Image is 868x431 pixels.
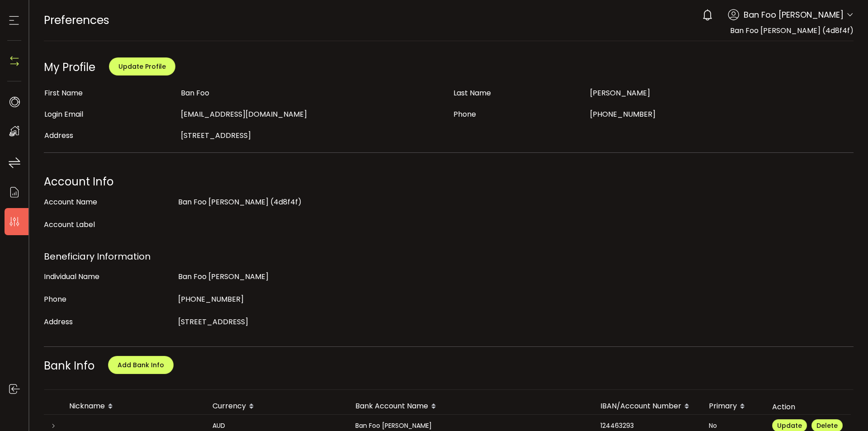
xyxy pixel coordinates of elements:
[744,9,844,21] span: Ban Foo [PERSON_NAME]
[702,399,765,414] div: Primary
[109,57,175,76] button: Update Profile
[62,399,205,414] div: Nickname
[44,173,854,191] div: Account Info
[44,109,83,119] span: Login Email
[44,358,94,373] span: Bank Info
[44,290,174,308] div: Phone
[590,88,650,98] span: [PERSON_NAME]
[453,109,476,119] span: Phone
[205,421,348,431] div: AUD
[118,62,166,71] span: Update Profile
[453,88,491,98] span: Last Name
[178,317,248,327] span: [STREET_ADDRESS]
[178,197,302,207] span: Ban Foo [PERSON_NAME] (4d8f4f)
[730,25,854,36] span: Ban Foo [PERSON_NAME] (4d8f4f)
[8,54,21,68] img: N4P5cjLOiQAAAABJRU5ErkJggg==
[181,109,307,119] span: [EMAIL_ADDRESS][DOMAIN_NAME]
[44,216,174,234] div: Account Label
[816,421,838,430] span: Delete
[44,313,174,331] div: Address
[205,399,348,414] div: Currency
[181,130,251,141] span: [STREET_ADDRESS]
[118,360,164,369] span: Add Bank Info
[181,88,209,98] span: Ban Foo
[823,388,868,431] iframe: Chat Widget
[44,130,73,141] span: Address
[44,88,83,98] span: First Name
[44,268,174,286] div: Individual Name
[590,109,656,119] span: [PHONE_NUMBER]
[178,271,269,282] span: Ban Foo [PERSON_NAME]
[44,12,109,28] span: Preferences
[178,294,244,304] span: [PHONE_NUMBER]
[108,356,174,374] button: Add Bank Info
[593,421,702,431] div: 124463293
[777,421,802,430] span: Update
[44,193,174,211] div: Account Name
[348,399,593,414] div: Bank Account Name
[44,60,95,75] div: My Profile
[765,402,851,412] div: Action
[593,399,702,414] div: IBAN/Account Number
[348,421,593,431] div: Ban Foo [PERSON_NAME]
[44,247,854,265] div: Beneficiary Information
[702,421,765,431] div: No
